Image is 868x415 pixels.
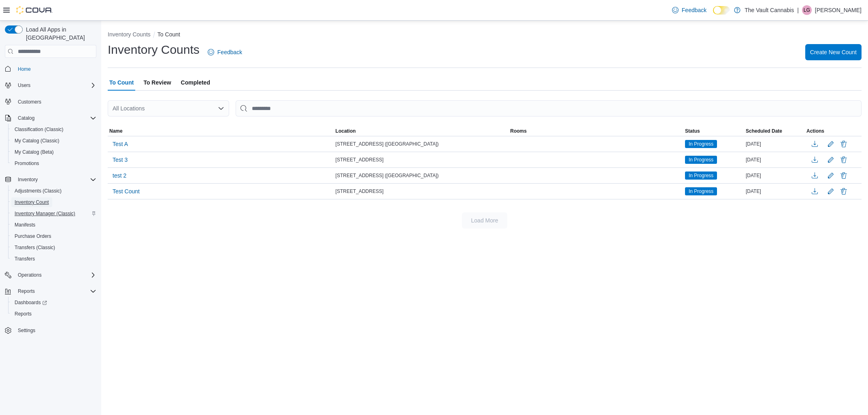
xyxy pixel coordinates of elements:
[18,272,42,278] span: Operations
[108,31,151,38] button: Inventory Counts
[15,80,34,90] button: Users
[15,326,38,335] a: Settings
[109,185,143,197] button: Test Count
[15,64,96,74] span: Home
[11,186,96,196] span: Adjustments (Classic)
[108,126,334,136] button: Name
[11,186,65,196] a: Adjustments (Classic)
[669,2,710,18] a: Feedback
[334,126,509,136] button: Location
[15,299,47,306] span: Dashboards
[204,44,245,60] a: Feedback
[689,188,713,195] span: In Progress
[826,185,836,197] button: Edit count details
[18,288,35,294] span: Reports
[8,158,100,169] button: Promotions
[11,243,58,252] a: Transfers (Classic)
[683,126,744,136] button: Status
[336,141,439,147] span: [STREET_ADDRESS] ([GEOGRAPHIC_DATA])
[11,309,35,319] a: Reports
[8,135,100,146] button: My Catalog (Classic)
[746,128,782,134] span: Scheduled Date
[8,242,100,253] button: Transfers (Classic)
[11,254,96,264] span: Transfers
[336,188,384,195] span: [STREET_ADDRESS]
[11,209,79,218] a: Inventory Manager (Classic)
[689,156,713,163] span: In Progress
[689,172,713,179] span: In Progress
[18,327,35,334] span: Settings
[23,25,96,42] span: Load All Apps in [GEOGRAPHIC_DATA]
[15,113,96,123] span: Catalog
[143,74,171,91] span: To Review
[2,96,100,108] button: Customers
[744,186,805,196] div: [DATE]
[15,138,60,144] span: My Catalog (Classic)
[462,212,507,229] button: Load More
[18,115,34,121] span: Catalog
[18,82,30,89] span: Users
[8,208,100,219] button: Inventory Manager (Classic)
[508,126,683,136] button: Rooms
[11,147,57,157] a: My Catalog (Beta)
[2,174,100,185] button: Inventory
[11,209,96,218] span: Inventory Manager (Classic)
[815,5,862,15] p: [PERSON_NAME]
[839,155,849,165] button: Delete
[336,172,439,179] span: [STREET_ADDRESS] ([GEOGRAPHIC_DATA])
[15,126,64,133] span: Classification (Classic)
[336,128,356,134] span: Location
[2,112,100,124] button: Catalog
[682,6,706,14] span: Feedback
[745,5,794,15] p: The Vault Cannabis
[113,156,128,164] span: Test 3
[11,147,96,157] span: My Catalog (Beta)
[18,66,31,72] span: Home
[109,169,130,182] button: test 2
[11,220,96,230] span: Manifests
[15,175,41,184] button: Inventory
[181,74,210,91] span: Completed
[11,125,96,134] span: Classification (Classic)
[839,186,849,196] button: Delete
[16,6,53,14] img: Cova
[15,270,45,280] button: Operations
[2,324,100,336] button: Settings
[11,298,50,307] a: Dashboards
[15,188,62,194] span: Adjustments (Classic)
[15,256,35,262] span: Transfers
[810,48,857,56] span: Create New Count
[15,311,32,317] span: Reports
[685,187,717,195] span: In Progress
[685,128,700,134] span: Status
[15,80,96,90] span: Users
[5,59,96,357] nav: Complex example
[11,220,38,230] a: Manifests
[15,325,96,335] span: Settings
[15,244,55,251] span: Transfers (Classic)
[15,97,96,107] span: Customers
[108,42,200,58] h1: Inventory Counts
[15,222,35,228] span: Manifests
[826,138,836,150] button: Edit count details
[109,138,131,150] button: Test A
[157,31,180,38] button: To Count
[685,156,717,164] span: In Progress
[8,231,100,242] button: Purchase Orders
[2,286,100,297] button: Reports
[2,269,100,281] button: Operations
[8,185,100,197] button: Adjustments (Classic)
[826,169,836,182] button: Edit count details
[11,136,63,146] a: My Catalog (Classic)
[11,298,96,307] span: Dashboards
[11,136,96,146] span: My Catalog (Classic)
[109,154,131,166] button: Test 3
[15,286,96,296] span: Reports
[802,5,812,15] div: Lucas Garofalo
[8,253,100,265] button: Transfers
[15,199,49,205] span: Inventory Count
[218,105,224,112] button: Open list of options
[2,80,100,91] button: Users
[15,210,75,217] span: Inventory Manager (Classic)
